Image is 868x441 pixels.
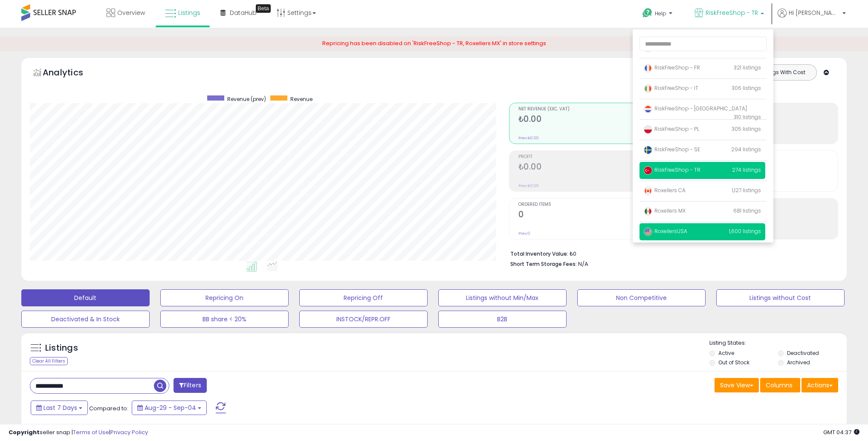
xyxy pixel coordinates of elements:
[732,187,761,194] span: 1,127 listings
[174,378,207,393] button: Filters
[734,64,761,71] span: 321 listings
[518,162,669,173] h2: ₺0.00
[716,289,845,306] button: Listings without Cost
[227,95,266,103] span: Revenue (prev)
[644,64,700,71] span: RiskFreeShop - FR
[706,9,758,17] span: RiskFreeShop - TR
[110,428,148,436] a: Privacy Policy
[45,342,78,354] h5: Listings
[518,155,669,159] span: Profit
[732,125,761,133] span: 305 listings
[731,146,761,153] span: 294 listings
[732,166,761,173] span: 274 listings
[644,187,686,194] span: Roxellers CA
[801,378,838,392] button: Actions
[644,84,698,92] span: RiskFreeShop - IT
[518,202,669,207] span: Ordered Items
[642,8,653,18] i: Get Help
[733,207,761,214] span: 681 listings
[644,207,686,214] span: Roxellers MX
[644,105,747,112] span: RiskFreeShop - [GEOGRAPHIC_DATA]
[299,311,428,328] button: INSTOCK/REPR.OFF
[636,1,681,28] a: Help
[438,311,567,328] button: B2B
[644,228,687,235] span: RoxellersUSA
[21,311,150,328] button: Deactivated & In Stock
[718,349,734,357] label: Active
[644,207,652,216] img: mexico.png
[43,404,77,412] span: Last 7 Days
[510,260,577,268] b: Short Term Storage Fees:
[230,9,257,17] span: DataHub
[644,105,652,113] img: netherlands.png
[518,107,669,112] span: Net Revenue (Exc. VAT)
[787,349,819,357] label: Deactivated
[299,289,428,306] button: Repricing Off
[518,210,669,221] h2: 0
[715,378,759,392] button: Save View
[770,423,838,431] div: Displaying 1 to 1 of 1 items
[438,289,567,306] button: Listings without Min/Max
[290,95,312,103] span: Revenue
[145,404,196,412] span: Aug-29 - Sep-04
[178,9,200,17] span: Listings
[117,9,145,17] span: Overview
[778,9,846,28] a: Hi [PERSON_NAME]
[9,429,148,437] div: seller snap | |
[734,113,761,121] span: 310 listings
[73,428,109,436] a: Terms of Use
[518,135,539,141] small: Prev: ₺0.00
[30,357,68,365] div: Clear All Filters
[577,289,706,306] button: Non Competitive
[518,231,530,236] small: Prev: 0
[644,146,652,154] img: sweden.png
[518,183,539,188] small: Prev: ₺0.00
[644,146,700,153] span: RiskFreeShop - SE
[644,125,699,133] span: RiskFreeShop - PL
[789,9,840,17] span: Hi [PERSON_NAME]
[644,228,652,236] img: usa.png
[322,39,546,47] span: Repricing has been disabled on 'RiskFreeShop - TR, Roxellers MX' in store settings
[160,289,289,306] button: Repricing On
[644,125,652,134] img: poland.png
[43,66,100,81] h5: Analytics
[750,67,814,78] button: Listings With Cost
[644,166,700,173] span: RiskFreeShop - TR
[729,228,761,235] span: 1,600 listings
[644,64,652,72] img: france.png
[644,187,652,195] img: canada.png
[518,114,669,126] h2: ₺0.00
[718,359,749,366] label: Out of Stock
[132,401,207,415] button: Aug-29 - Sep-04
[578,260,588,268] span: N/A
[760,378,800,392] button: Columns
[655,10,666,17] span: Help
[510,248,832,258] li: ₺0
[787,359,810,366] label: Archived
[644,166,652,175] img: turkey.png
[644,84,652,93] img: italy.png
[21,289,150,306] button: Default
[709,339,847,347] p: Listing States:
[9,428,40,436] strong: Copyright
[256,4,271,13] div: Tooltip anchor
[823,428,859,436] span: 2025-09-12 04:37 GMT
[766,381,793,389] span: Columns
[89,404,128,412] span: Compared to:
[160,311,289,328] button: BB share < 20%
[31,401,88,415] button: Last 7 Days
[510,250,568,257] b: Total Inventory Value:
[732,84,761,92] span: 306 listings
